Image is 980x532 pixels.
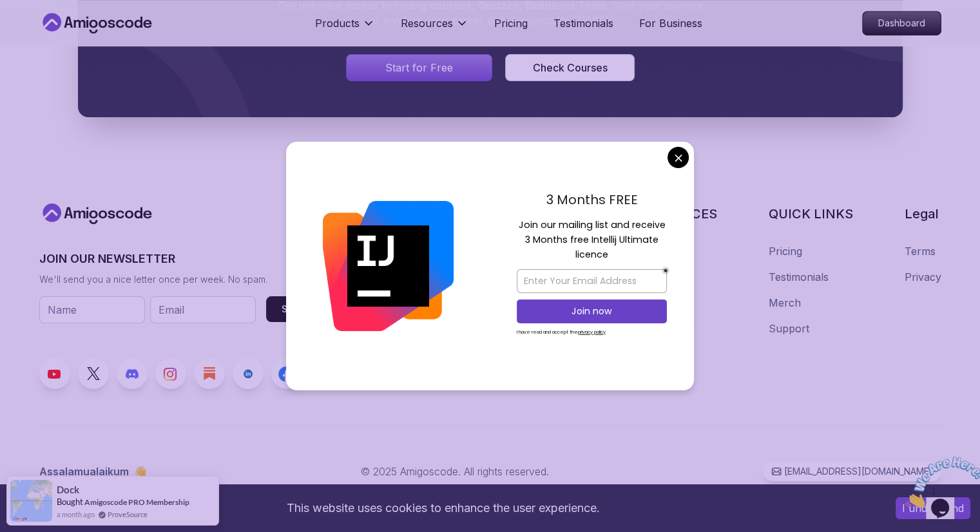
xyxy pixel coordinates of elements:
[39,296,145,323] input: Name
[39,250,328,268] h3: JOIN OUR NEWSLETTER
[769,243,802,259] a: Pricing
[763,462,941,481] a: [EMAIL_ADDRESS][DOMAIN_NAME]
[494,15,528,31] a: Pricing
[5,5,85,56] img: Chat attention grabber
[39,358,70,389] a: Youtube link
[39,464,147,479] p: Assalamualaikum
[905,205,941,223] h3: Legal
[505,54,634,81] button: Check Courses
[401,15,453,31] p: Resources
[896,497,970,519] button: Accept cookies
[639,15,702,31] a: For Business
[108,509,148,520] a: ProveSource
[117,358,148,389] a: Discord link
[5,5,10,16] span: 1
[900,451,980,513] iframe: chat widget
[155,358,186,389] a: Instagram link
[346,54,493,81] a: Signin page
[57,497,83,507] span: Bought
[769,295,801,310] a: Merch
[401,15,468,41] button: Resources
[10,494,876,522] div: This website uses cookies to enhance the user experience.
[10,480,52,522] img: provesource social proof notification image
[862,11,941,35] a: Dashboard
[385,60,453,75] p: Start for Free
[315,15,360,31] p: Products
[769,269,829,285] a: Testimonials
[905,243,936,259] a: Terms
[57,484,79,495] span: Dock
[132,462,151,481] span: 👋
[57,509,95,520] span: a month ago
[361,464,549,479] p: © 2025 Amigoscode. All rights reserved.
[150,296,256,323] input: Email
[315,15,375,41] button: Products
[266,296,328,322] button: Submit
[769,321,809,336] a: Support
[905,269,941,285] a: Privacy
[39,273,328,286] p: We'll send you a nice letter once per week. No spam.
[282,303,312,316] div: Submit
[84,497,189,507] a: Amigoscode PRO Membership
[505,54,634,81] a: Courses page
[78,358,109,389] a: Twitter link
[233,358,264,389] a: LinkedIn link
[769,205,853,223] h3: QUICK LINKS
[271,358,302,389] a: Facebook link
[532,60,607,75] div: Check Courses
[553,15,613,31] a: Testimonials
[784,465,933,478] p: [EMAIL_ADDRESS][DOMAIN_NAME]
[194,358,225,389] a: Blog link
[863,12,941,35] p: Dashboard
